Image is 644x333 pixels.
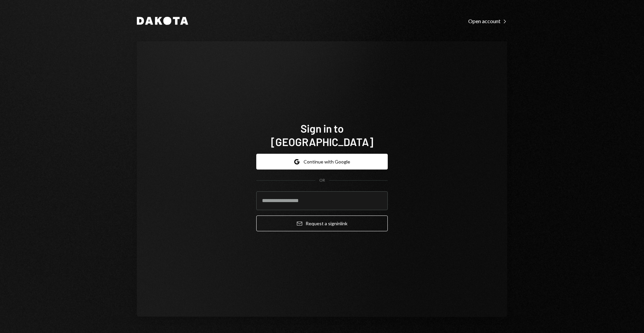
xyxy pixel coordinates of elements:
div: OR [319,178,325,183]
div: Open account [468,18,507,25]
button: Continue with Google [256,154,388,170]
button: Request a signinlink [256,216,388,231]
h1: Sign in to [GEOGRAPHIC_DATA] [256,122,388,148]
a: Open account [468,17,507,25]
